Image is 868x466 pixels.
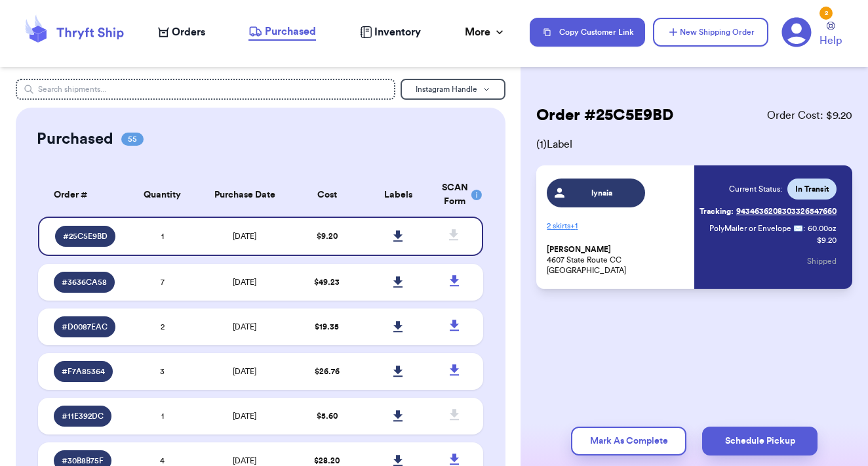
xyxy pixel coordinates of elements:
span: ( 1 ) Label [536,137,852,152]
th: Quantity [127,173,199,217]
a: 2 [781,17,812,47]
span: [PERSON_NAME] [547,245,611,255]
a: Inventory [360,24,421,40]
span: Inventory [374,24,421,40]
button: Schedule Pickup [702,427,818,455]
button: Instagram Handle [401,79,505,100]
span: 7 [161,278,165,286]
span: $ 9.20 [317,232,338,240]
a: Tracking:9434636208303326547660 [700,201,837,222]
p: 4607 State Route CC [GEOGRAPHIC_DATA] [547,244,686,276]
span: # D0087EAC [62,322,108,332]
th: Order # [38,173,127,217]
span: $ 49.23 [314,278,340,286]
span: [DATE] [233,457,256,465]
span: 1 [161,412,164,420]
span: 2 [161,323,165,331]
span: 1 [161,232,164,240]
span: Tracking: [700,206,734,217]
span: $ 5.60 [317,412,338,420]
span: $ 28.20 [314,457,340,465]
th: Purchase Date [198,173,292,217]
span: [DATE] [233,323,256,331]
h2: Order # 25C5E9BD [536,105,673,126]
button: Shipped [807,247,837,276]
div: 2 [819,7,833,20]
span: Order Cost: $ 9.20 [767,108,852,123]
th: Cost [292,173,363,217]
span: : [803,223,805,234]
span: PolyMailer or Envelope ✉️ [709,224,803,232]
h2: Purchased [37,129,113,150]
span: [DATE] [233,368,256,375]
span: # 3636CA58 [62,277,107,287]
div: SCAN Form [442,181,467,209]
span: Current Status: [729,184,782,194]
span: [DATE] [233,412,256,420]
div: More [465,24,506,40]
span: # 25C5E9BD [63,231,108,242]
span: Purchased [265,24,316,39]
span: $ 26.76 [315,368,340,375]
span: [DATE] [233,278,256,286]
span: Help [819,33,842,49]
span: [DATE] [233,232,256,240]
a: Purchased [248,24,316,41]
span: Orders [172,24,205,40]
a: Orders [158,24,205,40]
a: Help [819,22,842,49]
span: In Transit [795,184,829,194]
span: + 1 [570,222,578,230]
button: New Shipping Order [653,18,768,47]
p: 2 skirts [547,215,686,236]
span: 55 [121,133,144,146]
span: $ 19.35 [315,323,339,331]
button: Mark As Complete [571,427,686,455]
span: Instagram Handle [416,85,477,93]
span: # 11E392DC [62,411,104,421]
span: 3 [160,368,165,375]
span: lynaia [571,188,633,198]
p: $ 9.20 [817,235,837,245]
span: 4 [160,457,165,465]
span: 60.00 oz [808,223,837,234]
input: Search shipments... [16,79,395,100]
th: Labels [363,173,434,217]
span: # F7A85364 [62,366,105,377]
button: Copy Customer Link [530,18,645,47]
span: # 30B8B75F [62,455,104,466]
